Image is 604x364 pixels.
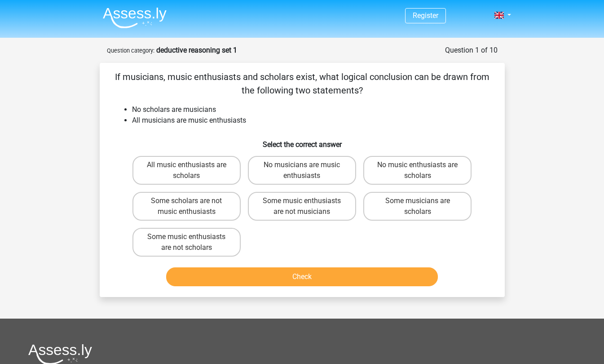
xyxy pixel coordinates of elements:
[248,156,356,185] label: No musicians are music enthusiasts
[132,192,241,221] label: Some scholars are not music enthusiasts
[103,7,167,28] img: Assessly
[114,133,490,149] h6: Select the correct answer
[248,192,356,221] label: Some music enthusiasts are not musicians
[132,104,490,115] li: No scholars are musicians
[156,46,237,54] strong: deductive reasoning set 1
[132,115,490,126] li: All musicians are music enthusiasts
[363,156,472,185] label: No music enthusiasts are scholars
[363,192,472,221] label: Some musicians are scholars
[413,11,438,20] a: Register
[166,267,438,286] button: Check
[445,45,498,56] div: Question 1 of 10
[107,47,154,54] small: Question category:
[114,70,490,97] p: If musicians, music enthusiasts and scholars exist, what logical conclusion can be drawn from the...
[132,228,241,257] label: Some music enthusiasts are not scholars
[132,156,241,185] label: All music enthusiasts are scholars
